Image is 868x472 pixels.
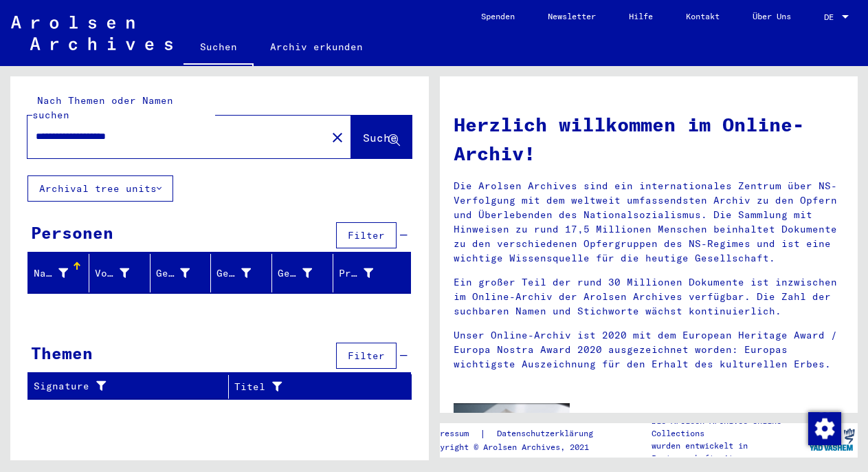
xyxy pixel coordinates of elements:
a: Datenschutzerklärung [486,427,610,441]
button: Archival tree units [27,175,173,202]
div: Signature [34,376,228,398]
div: Themen [31,341,93,365]
img: Zustimmung ändern [808,412,841,445]
div: Titel [234,376,394,398]
div: Prisoner # [339,262,394,284]
mat-header-cell: Prisoner # [333,254,410,292]
p: Copyright © Arolsen Archives, 2021 [425,441,610,453]
a: Suchen [183,30,254,66]
div: Nachname [34,262,89,284]
a: Impressum [425,427,480,441]
p: wurden entwickelt in Partnerschaft mit [652,440,805,464]
p: Unser Online-Archiv ist 2020 mit dem European Heritage Award / Europa Nostra Award 2020 ausgezeic... [454,328,845,372]
h1: Herzlich willkommen im Online-Archiv! [454,110,845,168]
button: Clear [324,123,351,151]
div: Prisoner # [339,266,373,281]
span: DE [824,12,839,22]
div: Personen [31,220,113,245]
div: Geburt‏ [216,266,251,281]
mat-label: Nach Themen oder Namen suchen [32,94,173,121]
mat-header-cell: Vorname [89,254,151,292]
img: yv_logo.png [806,422,858,457]
mat-header-cell: Nachname [28,254,89,292]
mat-header-cell: Geburtsdatum [272,254,333,292]
div: Titel [234,380,377,394]
span: Filter [348,229,385,242]
div: Nachname [34,266,68,281]
img: Arolsen_neg.svg [11,16,173,50]
div: Geburtsdatum [278,262,333,284]
span: Filter [348,350,385,362]
button: Filter [336,343,397,369]
div: Signature [34,379,211,394]
p: Die Arolsen Archives sind ein internationales Zentrum über NS-Verfolgung mit dem weltweit umfasse... [454,179,845,266]
a: Archiv erkunden [254,30,379,63]
p: In einem kurzen Video haben wir für Sie die wichtigsten Tipps für die Suche im Online-Archiv zusa... [590,413,844,456]
button: Filter [336,222,397,248]
p: Ein großer Teil der rund 30 Millionen Dokumente ist inzwischen im Online-Archiv der Arolsen Archi... [454,275,845,319]
mat-icon: close [329,129,346,146]
mat-header-cell: Geburtsname [151,254,212,292]
button: Suche [351,116,412,158]
img: video.jpg [454,403,570,466]
div: Vorname [95,266,129,281]
mat-header-cell: Geburt‏ [211,254,272,292]
div: Geburt‏ [216,262,271,284]
span: Suche [363,131,397,144]
div: Zustimmung ändern [808,411,841,444]
div: Geburtsdatum [278,266,312,281]
div: | [425,427,610,441]
p: Die Arolsen Archives Online-Collections [652,415,805,440]
div: Geburtsname [156,266,190,281]
div: Geburtsname [156,262,211,284]
div: Vorname [95,262,150,284]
